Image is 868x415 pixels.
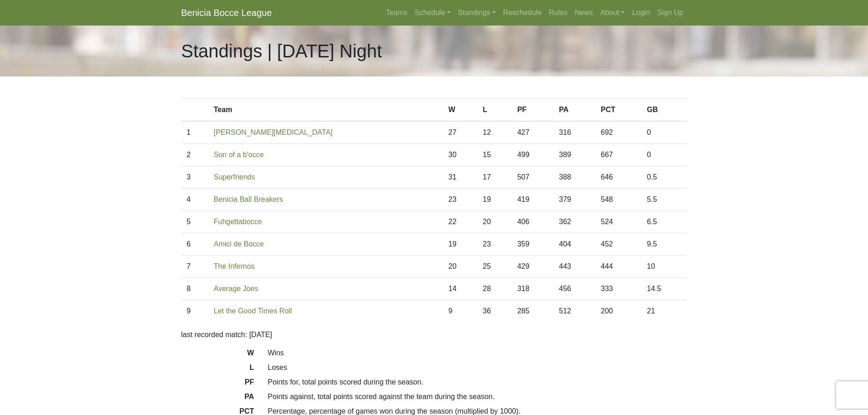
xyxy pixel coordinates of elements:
[512,256,554,278] td: 429
[478,233,512,256] td: 23
[554,166,596,189] td: 388
[499,4,545,22] a: Reschedule
[595,211,641,233] td: 524
[478,211,512,233] td: 20
[554,99,596,122] th: PA
[443,99,478,122] th: W
[554,233,596,256] td: 404
[512,300,554,323] td: 285
[478,278,512,300] td: 28
[595,99,641,122] th: PCT
[181,4,272,22] a: Benicia Bocce League
[554,189,596,211] td: 379
[411,4,454,22] a: Schedule
[554,121,596,144] td: 316
[595,144,641,166] td: 667
[181,278,209,300] td: 8
[554,211,596,233] td: 362
[554,300,596,323] td: 512
[214,195,283,203] a: Benicia Ball Breakers
[214,240,264,248] a: Amici de Bocce
[597,4,629,22] a: About
[512,278,554,300] td: 318
[443,189,478,211] td: 23
[478,99,512,122] th: L
[181,40,382,62] h1: Standings | [DATE] Night
[642,166,687,189] td: 0.5
[642,278,687,300] td: 14.5
[181,256,209,278] td: 7
[261,348,694,359] dd: Wins
[443,166,478,189] td: 31
[642,99,687,122] th: GB
[512,99,554,122] th: PF
[478,189,512,211] td: 19
[175,348,261,362] dt: W
[443,256,478,278] td: 20
[443,278,478,300] td: 14
[443,144,478,166] td: 30
[443,300,478,323] td: 9
[642,233,687,256] td: 9.5
[512,144,554,166] td: 499
[595,256,641,278] td: 444
[595,278,641,300] td: 333
[478,144,512,166] td: 15
[642,144,687,166] td: 0
[443,121,478,144] td: 27
[478,256,512,278] td: 25
[443,211,478,233] td: 22
[181,166,209,189] td: 3
[181,233,209,256] td: 6
[443,233,478,256] td: 19
[214,307,292,315] a: Let the Good Times Roll
[181,144,209,166] td: 2
[595,121,641,144] td: 692
[181,211,209,233] td: 5
[545,4,571,22] a: Rules
[554,278,596,300] td: 456
[181,329,687,340] p: last recorded match: [DATE]
[554,144,596,166] td: 389
[261,362,694,373] dd: Loses
[642,300,687,323] td: 21
[512,121,554,144] td: 427
[628,4,653,22] a: Login
[261,377,694,388] dd: Points for, total points scored during the season.
[571,4,597,22] a: News
[175,391,261,406] dt: PA
[595,166,641,189] td: 646
[175,362,261,377] dt: L
[554,256,596,278] td: 443
[175,377,261,391] dt: PF
[595,189,641,211] td: 548
[642,211,687,233] td: 6.5
[208,99,443,122] th: Team
[512,189,554,211] td: 419
[214,173,255,181] a: Superfriends
[181,300,209,323] td: 9
[642,189,687,211] td: 5.5
[181,189,209,211] td: 4
[214,262,255,270] a: The Infernos
[214,151,264,159] a: Son of a b'occe
[478,121,512,144] td: 12
[642,121,687,144] td: 0
[512,166,554,189] td: 507
[214,285,258,292] a: Average Joes
[382,4,411,22] a: Teams
[595,233,641,256] td: 452
[214,128,333,136] a: [PERSON_NAME][MEDICAL_DATA]
[512,211,554,233] td: 406
[642,256,687,278] td: 10
[181,121,209,144] td: 1
[454,4,499,22] a: Standings
[595,300,641,323] td: 200
[512,233,554,256] td: 359
[654,4,687,22] a: Sign Up
[261,391,694,402] dd: Points against, total points scored against the team during the season.
[478,166,512,189] td: 17
[478,300,512,323] td: 36
[214,218,262,225] a: Fuhgettabocce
